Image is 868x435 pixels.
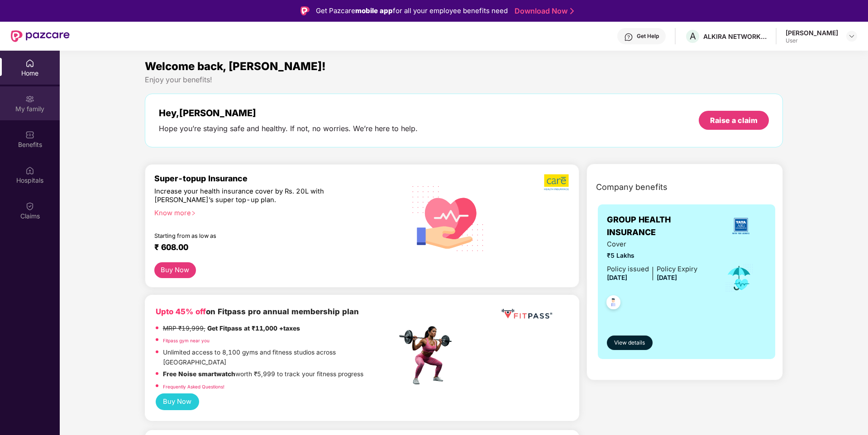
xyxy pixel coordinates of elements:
[163,384,224,389] a: Frequently Asked Questions!
[396,324,460,387] img: fpp.png
[725,263,754,293] img: icon
[607,213,715,239] span: GROUP HEALTH INSURANCE
[607,336,653,350] button: View details
[544,174,570,191] img: b5dec4f62d2307b9de63beb79f102df3.png
[786,28,838,37] div: [PERSON_NAME]
[316,5,508,16] div: Get Pazcare for all your employee benefits need
[25,95,34,104] img: svg+xml;base64,PHN2ZyB3aWR0aD0iMjAiIGhlaWdodD0iMjAiIHZpZXdCb3g9IjAgMCAyMCAyMCIgZmlsbD0ibm9uZSIgeG...
[690,31,696,42] span: A
[154,232,358,239] div: Starting from as low as
[405,174,491,262] img: svg+xml;base64,PHN2ZyB4bWxucz0iaHR0cDovL3d3dy53My5vcmcvMjAwMC9zdmciIHhtbG5zOnhsaW5rPSJodHRwOi8vd3...
[25,130,34,139] img: svg+xml;base64,PHN2ZyBpZD0iQmVuZWZpdHMiIHhtbG5zPSJodHRwOi8vd3d3LnczLm9yZy8yMDAwL3N2ZyIgd2lkdGg9Ij...
[500,306,554,322] img: fppp.png
[657,274,677,281] span: [DATE]
[163,370,235,378] strong: Free Noise smartwatch
[154,242,388,253] div: ₹ 608.00
[163,338,210,343] a: Fitpass gym near you
[703,32,767,41] div: ALKIRA NETWORKS INDIA PRIVATE LIMITED
[607,274,627,281] span: [DATE]
[11,30,70,42] img: New Pazcare Logo
[624,33,633,42] img: svg+xml;base64,PHN2ZyBpZD0iSGVscC0zMngzMiIgeG1sbnM9Imh0dHA6Ly93d3cudzMub3JnLzIwMDAvc3ZnIiB3aWR0aD...
[729,214,753,238] img: insurerLogo
[154,209,391,215] div: Know more
[607,239,697,250] span: Cover
[163,325,205,332] del: MRP ₹19,999,
[159,108,418,118] div: Hey, [PERSON_NAME]
[156,307,206,316] b: Upto 45% off
[637,33,659,40] div: Get Help
[145,75,783,85] div: Enjoy your benefits!
[596,181,668,194] span: Company benefits
[159,124,418,133] div: Hope you’re staying safe and healthy. If not, no worries. We’re here to help.
[191,211,196,216] span: right
[163,348,396,367] p: Unlimited access to 8,100 gyms and fitness studios across [GEOGRAPHIC_DATA]
[156,307,359,316] b: on Fitpass pro annual membership plan
[25,166,34,175] img: svg+xml;base64,PHN2ZyBpZD0iSG9zcGl0YWxzIiB4bWxucz0iaHR0cDovL3d3dy53My5vcmcvMjAwMC9zdmciIHdpZHRoPS...
[614,339,645,347] span: View details
[156,393,199,410] button: Buy Now
[515,6,571,16] a: Download Now
[355,6,393,15] strong: mobile app
[607,264,649,274] div: Policy issued
[25,59,34,68] img: svg+xml;base64,PHN2ZyBpZD0iSG9tZSIgeG1sbnM9Imh0dHA6Ly93d3cudzMub3JnLzIwMDAvc3ZnIiB3aWR0aD0iMjAiIG...
[154,187,358,205] div: Increase your health insurance cover by Rs. 20L with [PERSON_NAME]’s super top-up plan.
[154,262,196,278] button: Buy Now
[848,33,855,40] img: svg+xml;base64,PHN2ZyBpZD0iRHJvcGRvd24tMzJ4MzIiIHhtbG5zPSJodHRwOi8vd3d3LnczLm9yZy8yMDAwL3N2ZyIgd2...
[570,6,574,16] img: Stroke
[300,6,310,15] img: Logo
[710,115,758,125] div: Raise a claim
[25,202,34,211] img: svg+xml;base64,PHN2ZyBpZD0iQ2xhaW0iIHhtbG5zPSJodHRwOi8vd3d3LnczLm9yZy8yMDAwL3N2ZyIgd2lkdGg9IjIwIi...
[154,174,397,183] div: Super-topup Insurance
[145,60,326,73] span: Welcome back, [PERSON_NAME]!
[163,369,363,379] p: worth ₹5,999 to track your fitness progress
[207,325,300,332] strong: Get Fitpass at ₹11,000 +taxes
[786,37,838,44] div: User
[607,251,697,261] span: ₹5 Lakhs
[602,293,625,315] img: svg+xml;base64,PHN2ZyB4bWxucz0iaHR0cDovL3d3dy53My5vcmcvMjAwMC9zdmciIHdpZHRoPSI0OC45NDMiIGhlaWdodD...
[657,264,697,274] div: Policy Expiry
